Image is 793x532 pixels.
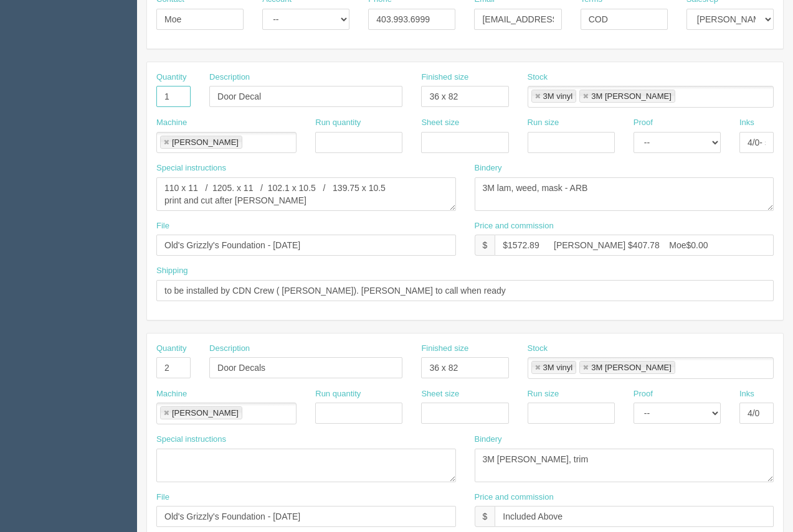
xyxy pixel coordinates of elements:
label: Finished size [421,72,468,83]
label: Run quantity [315,117,361,129]
textarea: 3M lam, weed, mask - ARB [475,177,774,211]
div: [PERSON_NAME] [172,409,239,417]
div: 3M [PERSON_NAME] [591,92,672,100]
label: Bindery [475,162,502,174]
label: Inks [739,117,754,129]
label: Sheet size [421,117,459,129]
label: File [156,492,169,503]
textarea: 3M [PERSON_NAME], trim [475,449,774,482]
textarea: 110 x 11 / 1205. x 11 / 102.1 x 10.5 / 139.75 x 10.5 print and cut after [PERSON_NAME] [156,177,456,211]
div: 3M [PERSON_NAME] [591,363,672,371]
label: Run size [528,117,559,129]
label: Description [209,343,250,355]
label: Stock [528,72,548,83]
label: Run quantity [315,388,361,400]
div: 3M vinyl [543,363,573,371]
label: Stock [528,343,548,355]
div: 3M vinyl [543,92,573,100]
label: Sheet size [421,388,459,400]
label: Quantity [156,72,186,83]
label: Bindery [475,434,502,446]
label: Machine [156,117,187,129]
label: Special instructions [156,434,226,446]
label: Description [209,72,250,83]
div: [PERSON_NAME] [172,138,239,146]
label: Run size [528,388,559,400]
label: Inks [739,388,754,400]
label: Price and commission [475,492,554,503]
div: $ [475,506,495,527]
label: Proof [634,117,653,129]
label: File [156,220,169,232]
label: Special instructions [156,162,226,174]
label: Proof [634,388,653,400]
label: Shipping [156,265,188,277]
label: Finished size [421,343,468,355]
label: Machine [156,388,187,400]
label: Quantity [156,343,186,355]
label: Price and commission [475,220,554,232]
div: $ [475,235,495,256]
